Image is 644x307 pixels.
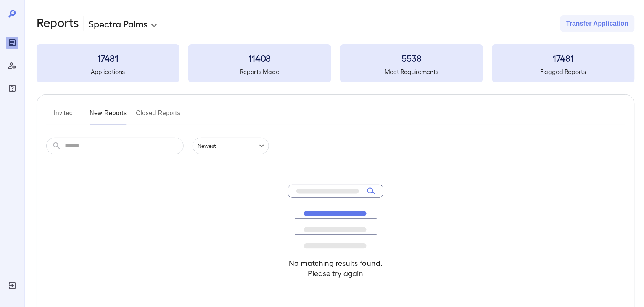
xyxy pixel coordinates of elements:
button: Closed Reports [136,107,181,125]
h5: Reports Made [188,67,331,76]
button: Transfer Application [560,15,635,32]
div: Manage Users [6,59,18,72]
button: Invited [46,107,80,125]
div: Newest [193,138,269,154]
div: FAQ [6,82,18,94]
h5: Applications [37,67,179,76]
h3: 17481 [37,52,179,64]
div: Reports [6,37,18,49]
h3: 5538 [340,52,483,64]
h2: Reports [37,15,79,32]
h4: Please try again [288,268,383,278]
h4: No matching results found. [288,258,383,268]
h5: Flagged Reports [492,67,635,76]
h3: 17481 [492,52,635,64]
div: Log Out [6,280,18,292]
p: Spectra Palms [89,18,148,30]
button: New Reports [90,107,127,125]
h3: 11408 [188,52,331,64]
h5: Meet Requirements [340,67,483,76]
summary: 17481Applications11408Reports Made5538Meet Requirements17481Flagged Reports [37,44,635,82]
